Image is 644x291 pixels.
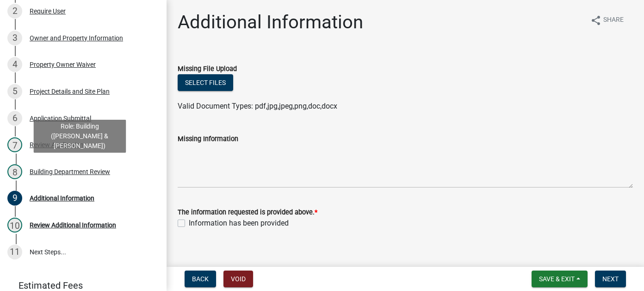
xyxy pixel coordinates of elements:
button: Back [185,271,216,287]
div: 10 [7,218,22,233]
div: 9 [7,191,22,206]
div: 5 [7,84,22,99]
div: 3 [7,31,22,45]
div: 11 [7,245,22,259]
button: Select files [178,74,233,91]
div: 8 [7,164,22,179]
button: Save & Exit [532,271,588,287]
div: Property Owner Waiver [30,61,96,68]
div: Role: Building ([PERSON_NAME] & [PERSON_NAME]) [33,120,126,153]
label: Missing File Upload [178,66,237,72]
div: Project Details and Site Plan [30,88,110,95]
div: 2 [7,4,22,19]
div: Owner and Property Information [30,35,123,41]
div: 6 [7,111,22,126]
div: Additional Information [30,195,94,201]
button: Next [595,271,626,287]
div: Review Additional Information [30,222,116,228]
div: 4 [7,57,22,72]
label: Information has been provided [189,218,289,229]
i: share [590,15,601,26]
div: Application Submittal [30,115,91,122]
div: Building Department Review [30,168,110,175]
span: Next [602,275,619,283]
span: Back [192,275,209,283]
div: Require User [30,8,66,14]
label: Missing Information [178,136,238,142]
label: The information requested is provided above. [178,209,317,216]
button: shareShare [583,11,631,29]
span: Save & Exit [539,275,575,283]
button: Void [223,271,253,287]
h1: Additional Information [178,11,363,33]
span: Valid Document Types: pdf,jpg,jpeg,png,doc,docx [178,102,337,110]
div: 7 [7,137,22,152]
span: Share [603,15,624,26]
div: Review Application [30,142,84,148]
